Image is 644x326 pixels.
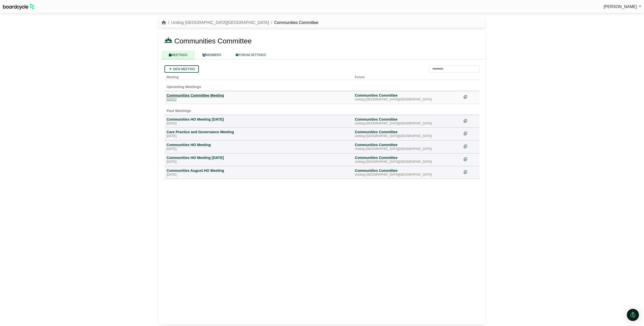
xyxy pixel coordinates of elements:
[167,85,201,89] span: Upcoming Meetings
[167,93,351,98] div: Communities Committee Meeting
[353,73,462,80] th: Forum
[162,19,318,26] nav: breadcrumb
[355,147,460,151] div: Uniting [GEOGRAPHIC_DATA][GEOGRAPHIC_DATA]
[167,168,351,177] a: Communities August HO Meeting [DATE]
[167,93,351,102] a: Communities Committee Meeting [DATE]
[171,20,269,25] a: Uniting [GEOGRAPHIC_DATA][GEOGRAPHIC_DATA]
[167,98,351,102] div: [DATE]
[604,4,641,10] a: [PERSON_NAME]
[167,117,351,122] div: Communities HO Meeting [DATE]
[464,117,477,124] div: Make a copy
[167,155,351,160] div: Communities HO Meeting [DATE]
[228,50,273,59] a: FORUM SETTINGS
[167,173,351,177] div: [DATE]
[165,73,353,80] th: Meeting
[355,143,460,151] a: Communities Committee Uniting [GEOGRAPHIC_DATA][GEOGRAPHIC_DATA]
[167,160,351,164] div: [DATE]
[167,143,351,151] a: Communities HO Meeting [DATE]
[355,173,460,177] div: Uniting [GEOGRAPHIC_DATA][GEOGRAPHIC_DATA]
[167,130,351,134] div: Care Practice and Governance Meeting
[627,309,639,321] div: Open Intercom Messenger
[355,93,460,102] a: Communities Committee Uniting [GEOGRAPHIC_DATA][GEOGRAPHIC_DATA]
[167,130,351,138] a: Care Practice and Governance Meeting [DATE]
[355,130,460,134] div: Communities Committee
[355,168,460,173] div: Communities Committee
[355,160,460,164] div: Uniting [GEOGRAPHIC_DATA][GEOGRAPHIC_DATA]
[3,4,34,10] img: BoardcycleBlackGreen-aaafeed430059cb809a45853b8cf6d952af9d84e6e89e1f1685b34bfd5cb7d64.svg
[195,50,229,59] a: MEMBERS
[464,93,477,100] div: Make a copy
[355,155,460,160] div: Communities Committee
[355,143,460,147] div: Communities Committee
[355,117,460,126] a: Communities Committee Uniting [GEOGRAPHIC_DATA][GEOGRAPHIC_DATA]
[355,134,460,138] div: Uniting [GEOGRAPHIC_DATA][GEOGRAPHIC_DATA]
[464,143,477,149] div: Make a copy
[167,143,351,147] div: Communities HO Meeting
[355,117,460,122] div: Communities Committee
[269,19,318,26] li: Communities Committee
[355,122,460,126] div: Uniting [GEOGRAPHIC_DATA][GEOGRAPHIC_DATA]
[464,130,477,137] div: Make a copy
[604,5,637,9] span: [PERSON_NAME]
[464,155,477,162] div: Make a copy
[174,37,252,45] span: Communities Committee
[167,155,351,164] a: Communities HO Meeting [DATE] [DATE]
[355,168,460,177] a: Communities Committee Uniting [GEOGRAPHIC_DATA][GEOGRAPHIC_DATA]
[165,65,199,73] a: New meeting
[355,130,460,138] a: Communities Committee Uniting [GEOGRAPHIC_DATA][GEOGRAPHIC_DATA]
[167,134,351,138] div: [DATE]
[167,168,351,173] div: Communities August HO Meeting
[167,122,351,126] div: [DATE]
[355,93,460,98] div: Communities Committee
[167,147,351,151] div: [DATE]
[167,109,191,113] span: Past Meetings
[355,155,460,164] a: Communities Committee Uniting [GEOGRAPHIC_DATA][GEOGRAPHIC_DATA]
[162,50,195,59] a: MEETINGS
[355,98,460,102] div: Uniting [GEOGRAPHIC_DATA][GEOGRAPHIC_DATA]
[464,168,477,175] div: Make a copy
[167,117,351,126] a: Communities HO Meeting [DATE] [DATE]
